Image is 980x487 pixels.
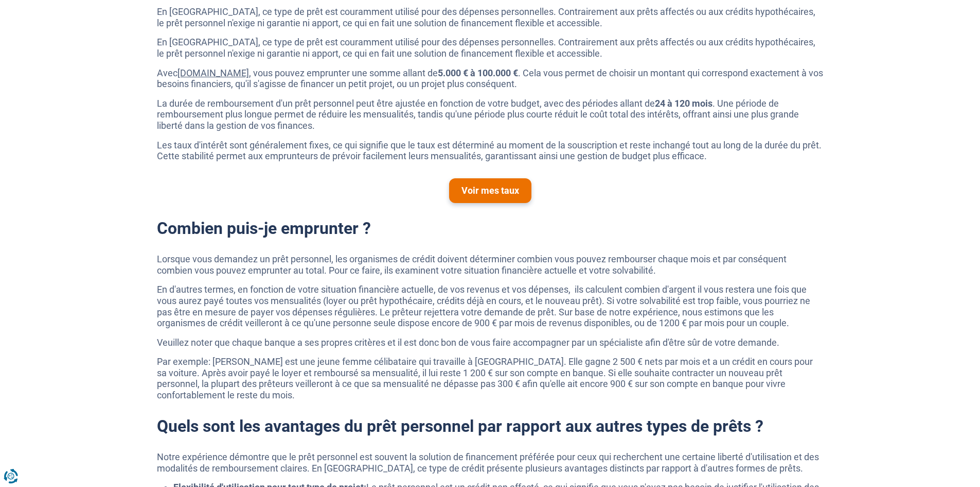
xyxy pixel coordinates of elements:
p: Les taux d'intérêt sont généralement fixes, ce qui signifie que le taux est déterminé au moment d... [157,140,824,162]
h2: Combien puis-je emprunter ? [157,219,824,238]
p: Avec , vous pouvez emprunter une somme allant de . Cela vous permet de choisir un montant qui cor... [157,68,824,90]
a: Voir mes taux [449,178,531,203]
strong: 24 à 120 mois [655,98,712,109]
p: La durée de remboursement d'un prêt personnel peut être ajustée en fonction de votre budget, avec... [157,98,824,131]
p: En [GEOGRAPHIC_DATA], ce type de prêt est couramment utilisé pour des dépenses personnelles. Cont... [157,6,824,28]
a: [DOMAIN_NAME] [177,68,249,78]
p: En [GEOGRAPHIC_DATA], ce type de prêt est couramment utilisé pour des dépenses personnelles. Cont... [157,37,824,59]
p: Veuillez noter que chaque banque a ses propres critères et il est donc bon de vous faire accompag... [157,337,824,348]
p: Par exemple: [PERSON_NAME] est une jeune femme célibataire qui travaille à [GEOGRAPHIC_DATA]. Ell... [157,356,824,400]
h2: Quels sont les avantages du prêt personnel par rapport aux autres types de prêts ? [157,416,824,436]
p: Notre expérience démontre que le prêt personnel est souvent la solution de financement préférée p... [157,451,824,474]
p: Lorsque vous demandez un prêt personnel, les organismes de crédit doivent déterminer combien vous... [157,254,824,276]
p: En d'autres termes, en fonction de votre situation financière actuelle, de vos revenus et vos dép... [157,284,824,328]
strong: 5.000 € à 100.000 € [438,68,518,78]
